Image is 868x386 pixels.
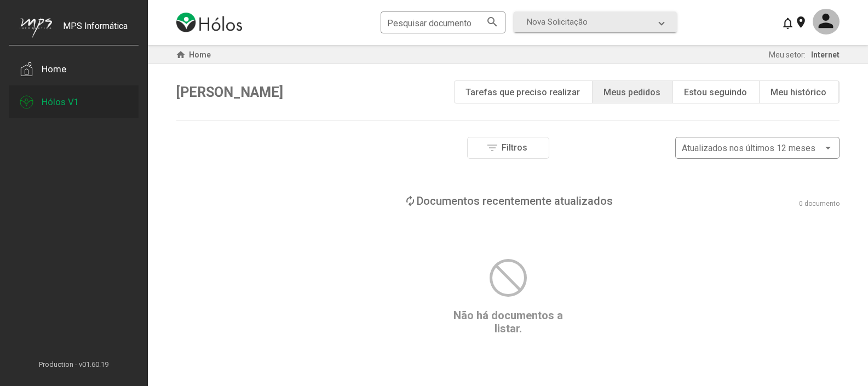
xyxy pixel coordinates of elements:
[799,200,840,208] div: 0 documento
[42,64,66,74] div: Home
[811,50,840,59] span: Internet
[176,84,283,100] span: [PERSON_NAME]
[603,87,660,97] div: Meus pedidos
[502,142,527,153] span: Filtros
[176,13,242,32] img: logo-holos.png
[794,15,807,28] mat-icon: location_on
[467,137,549,159] button: Filtros
[682,143,815,153] span: Atualizados nos últimos 12 meses
[404,194,417,208] mat-icon: loop
[486,15,499,28] mat-icon: search
[684,87,747,97] div: Estou seguindo
[527,17,588,27] span: Nova Solicitação
[417,194,613,208] div: Documentos recentemente atualizados
[486,141,499,154] mat-icon: filter_list
[174,48,187,61] mat-icon: home
[465,87,580,97] div: Tarefas que preciso realizar
[453,309,563,335] span: Não há documentos a listar.
[189,50,211,59] span: Home
[63,21,128,48] div: MPS Informática
[514,11,677,32] mat-expansion-panel-header: Nova Solicitação
[486,256,531,301] mat-icon: block
[9,360,139,368] span: Production - v01.60.19
[769,50,806,59] span: Meu setor:
[20,18,52,38] img: mps-image-cropped.png
[771,87,826,97] div: Meu histórico
[42,96,79,107] div: Hólos V1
